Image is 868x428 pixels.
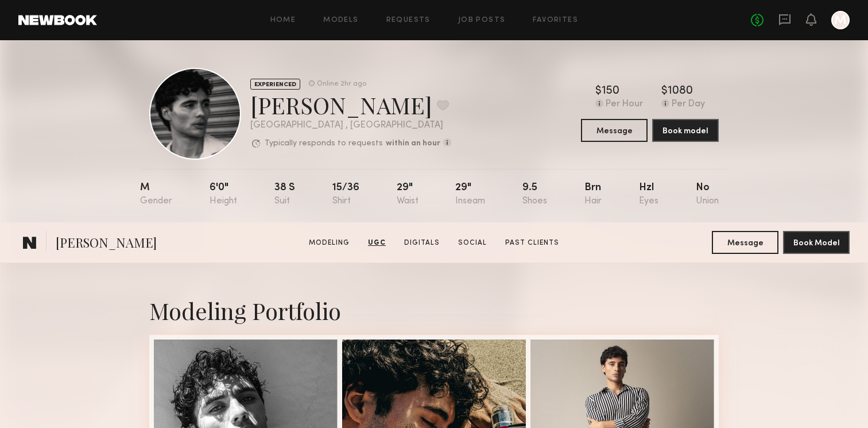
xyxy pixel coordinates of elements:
[386,140,440,148] b: within an hour
[639,183,658,206] div: Hzl
[606,99,643,110] div: Per Hour
[602,86,619,97] div: 150
[581,119,648,142] button: Message
[400,238,444,248] a: Digitals
[458,17,506,24] a: Job Posts
[270,17,296,24] a: Home
[595,86,602,97] div: $
[149,295,719,326] div: Modeling Portfolio
[501,238,564,248] a: Past Clients
[265,140,383,148] p: Typically responds to requests
[712,231,778,254] button: Message
[652,119,719,142] button: Book model
[661,86,668,97] div: $
[522,183,547,206] div: 9.5
[304,238,354,248] a: Modeling
[783,231,850,254] button: Book Model
[386,17,431,24] a: Requests
[332,183,359,206] div: 15/36
[250,90,451,120] div: [PERSON_NAME]
[672,99,705,110] div: Per Day
[140,183,172,206] div: M
[397,183,418,206] div: 29"
[317,80,366,88] div: Online 2hr ago
[250,79,300,90] div: EXPERIENCED
[584,183,602,206] div: Brn
[363,238,390,248] a: UGC
[210,183,237,206] div: 6'0"
[56,234,157,254] span: [PERSON_NAME]
[696,183,719,206] div: No
[455,183,485,206] div: 29"
[668,86,693,97] div: 1080
[274,183,295,206] div: 38 s
[250,121,451,130] div: [GEOGRAPHIC_DATA] , [GEOGRAPHIC_DATA]
[323,17,358,24] a: Models
[831,11,850,29] a: M
[783,237,850,247] a: Book Model
[533,17,578,24] a: Favorites
[454,238,491,248] a: Social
